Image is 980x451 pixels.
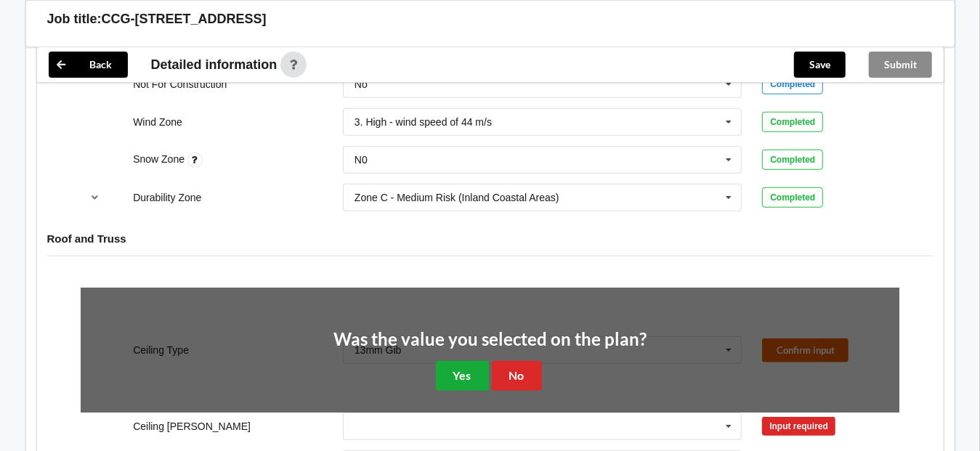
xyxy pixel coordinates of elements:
h4: Roof and Truss [47,232,934,245]
div: Completed [762,112,823,132]
label: Snow Zone [133,153,187,165]
button: Save [794,52,846,78]
label: Not For Construction [133,78,227,90]
button: No [492,361,542,391]
div: Completed [762,150,823,170]
span: Detailed information [151,58,278,71]
label: Durability Zone [133,192,201,203]
div: Completed [762,187,823,208]
div: Input required [762,417,835,436]
button: reference-toggle [81,184,109,211]
label: Wind Zone [133,116,182,128]
h3: CCG-[STREET_ADDRESS] [102,11,267,28]
h3: Job title: [47,11,102,28]
button: Back [49,52,128,78]
label: Ceiling [PERSON_NAME] [133,420,251,432]
div: No [355,79,368,89]
button: Yes [436,361,489,391]
div: Zone C - Medium Risk (Inland Coastal Areas) [355,192,559,203]
div: 3. High - wind speed of 44 m/s [355,117,492,127]
div: N0 [355,155,368,165]
h2: Was the value you selected on the plan? [333,328,647,351]
div: Completed [762,74,823,94]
